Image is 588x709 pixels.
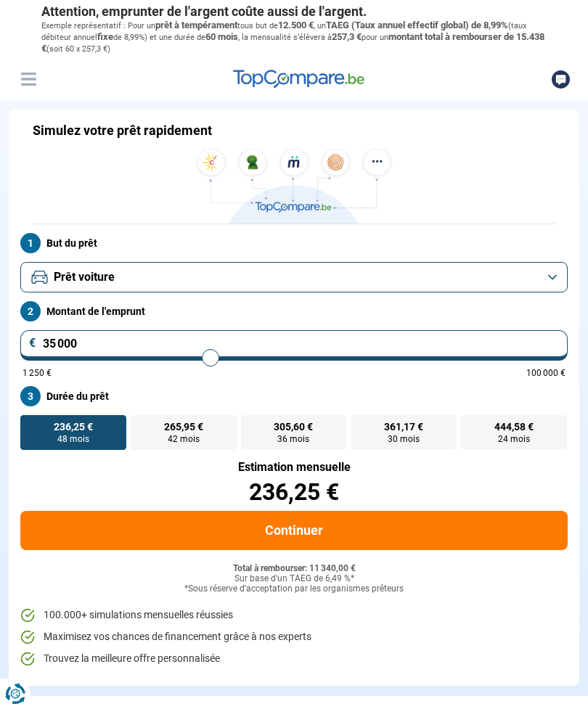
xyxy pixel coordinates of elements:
span: prêt à tempérament [155,20,237,30]
span: 1 250 € [23,369,52,377]
img: TopCompare [233,70,364,89]
span: 60 mois [205,31,238,42]
label: But du prêt [20,233,568,253]
div: Total à rembourser: 11 340,00 € [20,564,568,574]
span: 444,58 € [494,422,534,432]
span: 24 mois [498,435,530,443]
span: 257,3 € [332,31,362,42]
div: Estimation mensuelle [20,462,568,473]
span: 361,17 € [384,422,423,432]
li: Trouvez la meilleure offre personnalisée [20,652,568,666]
span: € [29,337,36,349]
button: Menu [17,68,39,90]
span: montant total à rembourser de 15.438 € [41,31,544,54]
span: fixe [97,31,113,42]
span: 236,25 € [54,422,93,432]
li: Maximisez vos chances de financement grâce à nos experts [20,630,568,644]
li: 100.000+ simulations mensuelles réussies [20,608,568,623]
span: 100 000 € [526,369,565,377]
div: *Sous réserve d'acceptation par les organismes prêteurs [20,584,568,594]
span: 36 mois [277,435,309,443]
span: 265,95 € [164,422,203,432]
h1: Simulez votre prêt rapidement [33,123,212,139]
span: TAEG (Taux annuel effectif global) de 8,99% [326,20,508,30]
span: Prêt voiture [54,269,115,285]
button: Prêt voiture [20,262,568,292]
p: Exemple représentatif : Pour un tous but de , un (taux débiteur annuel de 8,99%) et une durée de ... [41,20,547,55]
label: Durée du prêt [20,386,568,406]
span: 12.500 € [278,20,314,30]
div: 236,25 € [20,480,568,504]
span: 42 mois [168,435,200,443]
span: 30 mois [388,435,420,443]
div: Sur base d'un TAEG de 6,49 %* [20,574,568,584]
img: TopCompare.be [192,149,396,224]
span: 305,60 € [274,422,313,432]
label: Montant de l'emprunt [20,301,568,321]
button: Continuer [20,511,568,550]
p: Attention, emprunter de l'argent coûte aussi de l'argent. [41,4,547,20]
span: 48 mois [57,435,89,443]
